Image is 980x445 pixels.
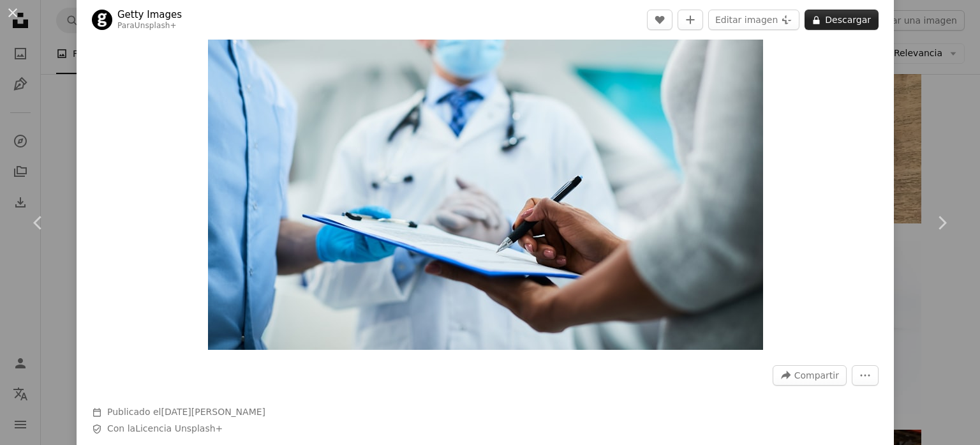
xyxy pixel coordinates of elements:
[117,8,182,21] a: Getty Images
[678,10,703,30] button: Añade a la colección
[92,10,112,30] img: Ve al perfil de Getty Images
[135,21,177,30] a: Unsplash+
[852,365,879,386] button: Más acciones
[708,10,799,30] button: Editar imagen
[117,21,182,31] div: Para
[805,10,879,30] button: Descargar
[794,366,839,385] span: Compartir
[773,365,847,386] button: Compartir esta imagen
[647,10,672,30] button: Me gusta
[161,407,265,417] time: 28 de agosto de 2022, 15:09:13 GMT-4
[107,423,223,435] span: Con la
[903,162,980,284] a: Siguiente
[107,407,265,417] span: Publicado el
[135,423,223,434] a: Licencia Unsplash+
